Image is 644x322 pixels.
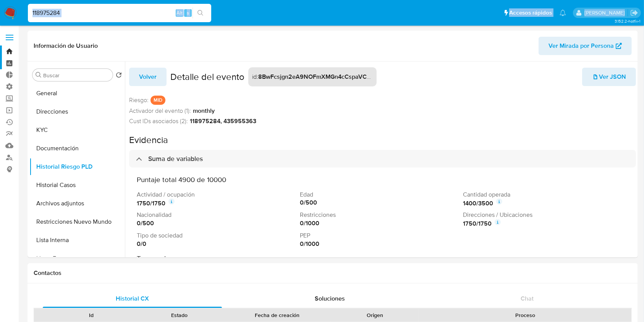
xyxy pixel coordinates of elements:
p: Cantidad operada [463,190,623,199]
p: PEP [300,231,460,240]
p: Direcciones / Ubicaciones [463,211,623,219]
h2: Evidencia [129,134,636,146]
button: Restricciones Nuevo Mundo [29,213,125,231]
strong: 0 / 1000 [300,219,319,228]
button: Volver al orden por defecto [116,72,122,80]
span: Accesos rápidos [509,9,552,17]
strong: 0 / 500 [300,198,317,207]
strong: 1750 / 1750 [137,199,165,208]
p: Edad [300,190,460,199]
button: Historial Riesgo PLD [29,158,125,176]
strong: 1400 / 3500 [463,199,493,208]
input: Buscar usuario o caso... [28,8,211,18]
button: Lista Interna [29,231,125,249]
button: search-icon [193,8,208,18]
h3: Puntaje total 4900 de 10000 [137,175,628,184]
div: Suma de variables [129,150,636,168]
div: Origen [336,311,414,319]
a: Notificaciones [560,10,566,16]
span: Volver [139,68,157,85]
h3: Transacciones [137,254,628,263]
span: Alt [176,9,183,16]
strong: 8BwFcsjgn2eA9NOFmXMGn4cCspaVCGnBvC+fSzRjJzFA4zagWEB+ZRyCbsovksPAlaJSTfl6YgMTgBl2j8me2Q== [258,72,563,81]
strong: 0 / 0 [137,240,146,248]
span: Soluciones [315,294,345,303]
button: Direcciones [29,102,125,121]
button: Documentación [29,139,125,158]
strong: monthly [193,107,215,115]
button: Listas Externas [29,249,125,268]
span: Ver Mirada por Persona [549,37,614,55]
button: Volver [129,68,167,86]
button: KYC [29,121,125,139]
span: Historial CX [116,294,149,303]
strong: 118975284, 435955363 [190,117,256,125]
div: Estado [141,311,218,319]
button: Archivos adjuntos [29,194,125,213]
span: Ver JSON [592,68,626,85]
span: Cust IDs asociados (2): [129,117,188,125]
div: Proceso [424,311,626,319]
button: Ver Mirada por Persona [539,37,632,55]
p: ignacio.bagnardi@mercadolibre.com [584,9,628,16]
div: Id [53,311,130,319]
p: MID [150,96,165,105]
h1: Contactos [34,269,632,277]
span: Riesgo : [129,96,149,104]
button: General [29,84,125,102]
strong: 0 / 1000 [300,240,319,248]
span: Activador del evento (1): [129,107,191,115]
a: Salir [630,9,638,17]
div: Fecha de creación [229,311,325,319]
strong: 1750 / 1750 [463,220,492,228]
button: Historial Casos [29,176,125,194]
p: Nacionalidad [137,211,297,219]
span: id : [252,73,258,81]
p: Restricciones [300,211,460,219]
h2: Detalle del evento [170,71,244,83]
button: Ver JSON [582,68,636,86]
h3: Suma de variables [148,154,203,163]
span: s [187,9,189,16]
p: Tipo de sociedad [137,231,297,240]
p: Actividad / ocupación [137,190,297,199]
input: Buscar [43,72,110,79]
button: Buscar [36,72,42,78]
span: Chat [521,294,534,303]
strong: 0 / 500 [137,219,154,228]
h1: Información de Usuario [34,42,98,50]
